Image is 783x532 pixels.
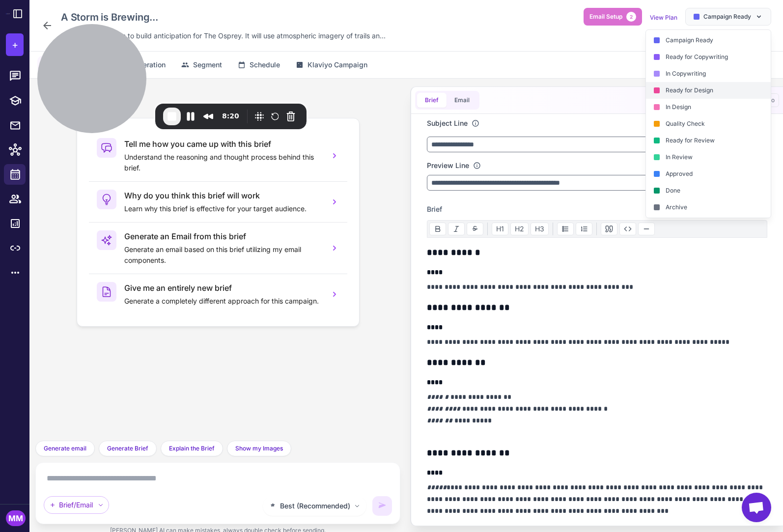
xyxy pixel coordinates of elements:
[227,441,291,456] button: Show my Images
[57,8,390,27] div: Click to edit campaign name
[280,501,350,511] span: Best (Recommended)
[175,56,228,74] button: Segment
[6,33,24,56] button: +
[35,441,95,456] button: Generate email
[235,444,283,453] span: Show my Images
[650,14,677,21] a: View Plan
[427,204,442,215] span: Brief
[12,37,18,52] span: +
[417,93,447,108] button: Brief
[742,493,771,522] div: Open chat
[703,12,751,21] span: Campaign Ready
[232,56,286,74] button: Schedule
[161,441,223,456] button: Explain the Brief
[107,444,148,453] span: Generate Brief
[124,230,322,242] h3: Generate an Email from this brief
[250,59,280,70] span: Schedule
[193,59,222,70] span: Segment
[646,82,771,99] div: Ready for Design
[290,56,373,74] button: Klaviyo Campaign
[646,99,771,115] div: In Design
[99,441,157,456] button: Generate Brief
[646,49,771,65] div: Ready for Copywriting
[124,152,322,173] p: Understand the reasoning and thought process behind this brief.
[124,138,322,150] h3: Tell me how you came up with this brief
[61,28,390,43] div: Click to edit description
[510,223,529,235] button: H2
[492,223,508,235] button: H1
[589,12,622,21] span: Email Setup
[447,93,477,108] button: Email
[65,30,386,41] span: A teaser campaign to build anticipation for The Osprey. It will use atmospheric imagery of trails...
[646,199,771,216] div: Archive
[124,203,322,214] p: Learn why this brief is effective for your target audience.
[308,59,367,70] span: Klaviyo Campaign
[584,8,642,26] button: Email Setup2
[646,182,771,199] div: Done
[44,496,109,514] div: Brief/Email
[124,190,322,201] h3: Why do you think this brief will work
[531,223,549,235] button: H3
[124,282,322,294] h3: Give me an entirely new brief
[427,160,469,171] label: Preview Line
[646,115,771,132] div: Quality Check
[626,12,636,22] span: 2
[646,166,771,182] div: Approved
[646,32,771,49] div: Campaign Ready
[6,510,26,526] div: MM
[646,149,771,166] div: In Review
[169,444,215,453] span: Explain the Brief
[646,65,771,82] div: In Copywriting
[263,496,366,516] button: Best (Recommended)
[427,118,468,129] label: Subject Line
[124,244,322,266] p: Generate an email based on this brief utilizing my email components.
[124,296,322,307] p: Generate a completely different approach for this campaign.
[646,132,771,149] div: Ready for Review
[44,444,86,453] span: Generate email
